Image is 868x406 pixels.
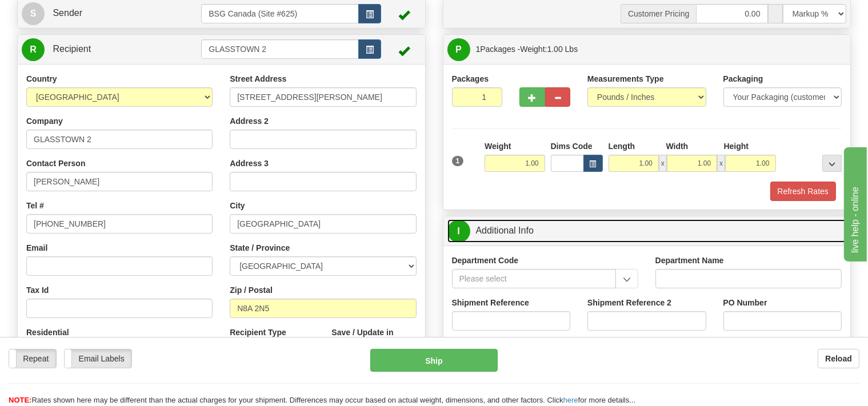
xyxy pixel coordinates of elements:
[476,38,578,61] span: Packages -
[22,2,201,25] a: S Sender
[666,140,689,152] label: Width
[724,140,749,152] label: Height
[22,38,181,61] a: R Recipient
[53,44,91,54] span: Recipient
[563,396,578,404] a: here
[26,115,63,127] label: Company
[770,182,836,201] button: Refresh Rates
[26,284,49,296] label: Tax Id
[201,4,358,23] input: Sender Id
[587,73,664,85] label: Measurements Type
[723,297,767,308] label: PO Number
[655,255,724,266] label: Department Name
[717,155,725,172] span: x
[476,45,481,54] span: 1
[520,45,578,54] span: Weight:
[447,219,847,243] a: IAdditional Info
[587,297,671,308] label: Shipment Reference 2
[447,38,470,61] span: P
[230,200,245,211] label: City
[659,155,667,172] span: x
[22,2,45,25] span: S
[230,284,273,296] label: Zip / Postal
[331,327,416,349] label: Save / Update in Address Book
[825,354,852,363] b: Reload
[452,269,616,288] input: Please select
[230,73,286,85] label: Street Address
[485,140,511,152] label: Weight
[53,8,82,18] span: Sender
[447,38,847,61] a: P 1Packages -Weight:1.00 Lbs
[26,200,44,211] label: Tel #
[65,349,131,368] label: Email Labels
[452,156,464,166] span: 1
[370,349,498,372] button: Ship
[230,115,269,127] label: Address 2
[551,140,593,152] label: Dims Code
[565,45,578,54] span: Lbs
[230,242,290,254] label: State / Province
[201,39,358,59] input: Recipient Id
[230,327,286,338] label: Recipient Type
[818,349,859,368] button: Reload
[452,255,519,266] label: Department Code
[26,242,47,254] label: Email
[842,144,867,261] iframe: chat widget
[723,73,763,85] label: Packaging
[452,73,489,85] label: Packages
[9,7,106,21] div: live help - online
[26,73,57,85] label: Country
[447,220,470,243] span: I
[547,45,563,54] span: 1.00
[621,4,696,23] span: Customer Pricing
[230,87,416,107] input: Enter a location
[230,158,269,169] label: Address 3
[22,38,45,61] span: R
[609,140,635,152] label: Length
[452,297,529,308] label: Shipment Reference
[26,158,85,169] label: Contact Person
[26,327,69,338] label: Residential
[9,349,56,368] label: Repeat
[9,396,31,404] span: NOTE:
[822,155,842,172] div: ...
